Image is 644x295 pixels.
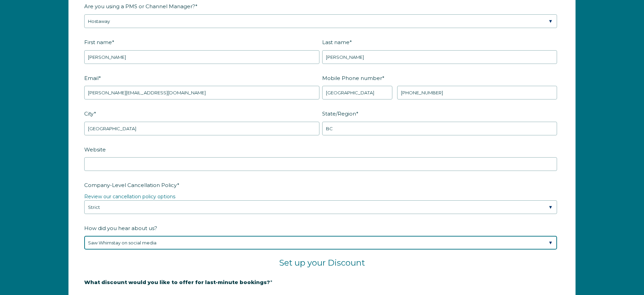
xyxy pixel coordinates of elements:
[84,223,157,233] span: How did you hear about us?
[322,108,356,119] span: State/Region
[84,193,175,200] a: Review our cancellation policy options
[84,73,99,83] span: Email
[84,180,177,190] span: Company-Level Cancellation Policy
[84,144,106,155] span: Website
[84,37,112,48] span: First name
[322,73,382,83] span: Mobile Phone number
[279,258,365,268] span: Set up your Discount
[84,108,94,119] span: City
[322,37,350,48] span: Last name
[84,279,270,285] strong: What discount would you like to offer for last-minute bookings?
[84,1,195,12] span: Are you using a PMS or Channel Manager?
